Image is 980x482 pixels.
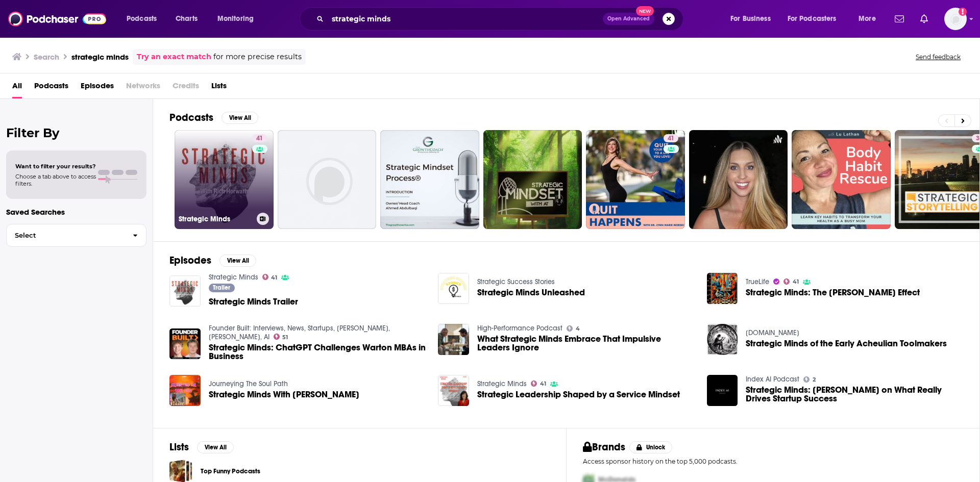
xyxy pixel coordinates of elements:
span: Open Advanced [607,16,650,21]
a: 41 [252,134,267,142]
span: 41 [271,275,277,280]
span: Choose a tab above to access filters. [15,173,96,187]
a: Lists [211,78,227,98]
span: Select [7,232,125,239]
a: Show notifications dropdown [891,10,908,28]
button: Open AdvancedNew [603,13,654,25]
a: Journeying The Soul Path [209,379,288,388]
a: Strategic Minds Trailer [169,275,201,307]
span: 41 [793,280,799,284]
span: for more precise results [213,51,302,63]
div: Search podcasts, credits, & more... [309,7,693,31]
span: 51 [282,335,288,340]
a: Anthropology.net [746,328,799,337]
img: Strategic Minds: Naval Ravikant on What Really Drives Startup Success [707,375,738,406]
span: 4 [576,326,580,331]
a: Top Funny Podcasts [201,466,260,477]
span: 2 [813,377,816,382]
button: open menu [723,11,783,27]
a: Strategic Minds [209,273,258,282]
img: Strategic Minds: The Brian Esposito Effect [707,273,738,304]
a: PodcastsView All [169,111,258,124]
a: Show notifications dropdown [916,10,932,28]
span: Episodes [81,78,114,98]
a: High-Performance Podcast [477,324,562,333]
input: Search podcasts, credits, & more... [328,11,603,27]
h3: Search [34,52,59,62]
h2: Lists [169,441,189,453]
a: TrueLife [746,277,769,286]
span: For Podcasters [788,12,837,26]
img: Strategic Leadership Shaped by a Service Mindset [438,375,469,406]
span: Logged in as james.parsons [944,8,967,30]
a: 41 [783,278,799,285]
span: For Business [730,12,771,26]
a: Index AI Podcast [746,375,799,384]
a: All [12,78,22,98]
span: Strategic Minds Unleashed [477,288,585,297]
span: 41 [540,382,546,386]
button: View All [219,255,256,267]
a: Strategic Minds With Mr. Tredale Kennedy [209,390,359,399]
a: Strategic Minds: The Brian Esposito Effect [746,288,920,297]
a: Podcasts [34,78,68,98]
a: 51 [274,334,288,340]
a: What Strategic Minds Embrace That Impulsive Leaders Ignore [477,335,695,352]
img: What Strategic Minds Embrace That Impulsive Leaders Ignore [438,324,469,355]
h2: Episodes [169,254,211,267]
a: Strategic Minds: Naval Ravikant on What Really Drives Startup Success [746,386,963,403]
span: Trailer [213,285,230,291]
button: Select [6,224,146,247]
span: Charts [176,12,198,26]
a: Strategic Minds Trailer [209,297,298,306]
span: 41 [256,134,263,144]
h3: strategic minds [71,52,129,62]
button: Send feedback [913,53,964,61]
span: Want to filter your results? [15,163,96,170]
a: Strategic Minds [477,379,527,388]
a: Strategic Minds of the Early Acheulian Toolmakers [746,339,947,348]
a: 41 [531,380,546,387]
span: Podcasts [127,12,157,26]
img: Strategic Minds of the Early Acheulian Toolmakers [707,324,738,355]
span: Credits [173,78,199,98]
a: ListsView All [169,441,234,453]
h2: Brands [583,441,625,453]
a: 41 [664,134,678,142]
a: Strategic Minds: ChatGPT Challenges Warton MBAs in Business [209,343,426,361]
a: EpisodesView All [169,254,256,267]
button: open menu [210,11,267,27]
a: Strategic Minds With Mr. Tredale Kennedy [169,375,201,406]
a: 41 [586,130,685,229]
span: Networks [126,78,160,98]
p: Saved Searches [6,207,146,217]
a: 2 [803,376,816,383]
span: 41 [668,134,674,144]
svg: Add a profile image [959,8,967,16]
span: Strategic Leadership Shaped by a Service Mindset [477,390,680,399]
button: Show profile menu [944,8,967,30]
img: Podchaser - Follow, Share and Rate Podcasts [8,9,106,29]
a: 41Strategic Minds [175,130,274,229]
a: 41 [262,274,278,280]
img: Strategic Minds Unleashed [438,273,469,304]
img: User Profile [944,8,967,30]
span: Strategic Minds: [PERSON_NAME] on What Really Drives Startup Success [746,386,963,403]
a: Charts [169,11,204,27]
a: Founder Built: Interviews, News, Startups, Lex Fridman, Joe Rogan, AI [209,324,390,341]
a: Try an exact match [137,51,211,63]
button: open menu [851,11,889,27]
